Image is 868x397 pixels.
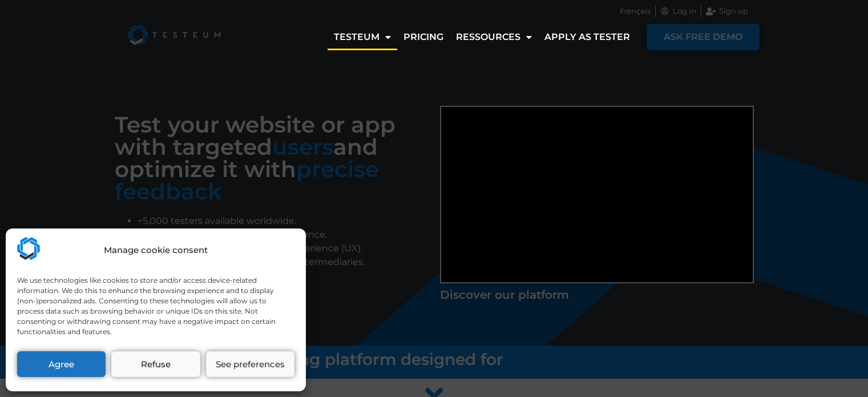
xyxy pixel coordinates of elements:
[17,237,40,260] img: Testeum.com - Application crowdtesting platform
[17,275,293,337] div: We use technologies like cookies to store and/or access device-related information. We do this to...
[450,24,538,50] a: Ressources
[538,24,636,50] a: Apply as tester
[111,351,200,377] button: Refuse
[328,24,397,50] a: Testeum
[17,351,106,377] button: Agree
[328,24,636,50] nav: Menu
[104,244,208,257] div: Manage cookie consent
[397,24,450,50] a: Pricing
[206,351,294,377] button: See preferences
